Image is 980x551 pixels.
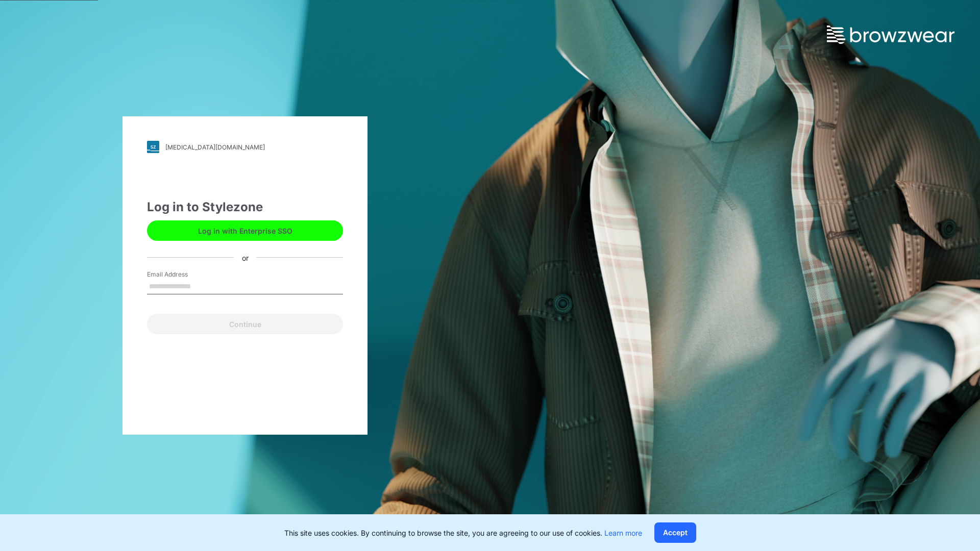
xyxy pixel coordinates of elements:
[165,143,265,151] div: [MEDICAL_DATA][DOMAIN_NAME]
[827,26,954,44] img: browzwear-logo.73288ffb.svg
[147,220,343,241] button: Log in with Enterprise SSO
[147,141,343,153] a: [MEDICAL_DATA][DOMAIN_NAME]
[147,141,159,153] img: svg+xml;base64,PHN2ZyB3aWR0aD0iMjgiIGhlaWdodD0iMjgiIHZpZXdCb3g9IjAgMCAyOCAyOCIgZmlsbD0ibm9uZSIgeG...
[284,528,642,538] p: This site uses cookies. By continuing to browse the site, you are agreeing to our use of cookies.
[147,270,218,279] label: Email Address
[604,529,642,537] a: Learn more
[654,522,696,543] button: Accept
[147,198,343,216] div: Log in to Stylezone
[234,252,257,263] div: or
